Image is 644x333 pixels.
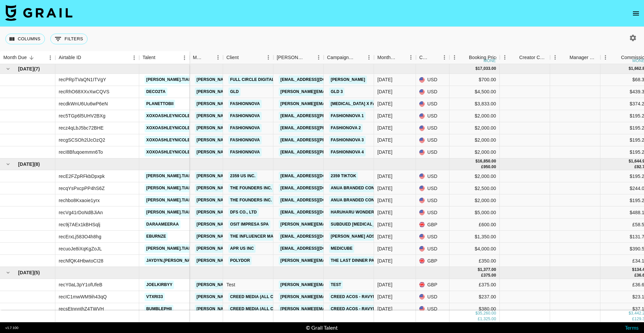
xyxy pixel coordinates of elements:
[329,88,344,96] a: GLD 3
[329,232,376,241] a: [PERSON_NAME] Ads
[59,76,106,83] div: recPRpTVaQN1ITVgY
[475,66,478,72] div: $
[228,244,256,253] a: APR US Inc
[329,148,366,156] a: Fashionnova 4
[3,159,13,169] button: hide children
[478,66,496,72] div: 17,033.00
[377,233,392,240] div: Jul '25
[279,88,423,96] a: [PERSON_NAME][EMAIL_ADDRESS][PERSON_NAME][DOMAIN_NAME]
[195,112,304,120] a: [PERSON_NAME][EMAIL_ADDRESS][DOMAIN_NAME]
[449,98,500,110] div: $3,833.00
[416,51,449,64] div: Currency
[273,51,324,64] div: Booker
[195,88,304,96] a: [PERSON_NAME][EMAIL_ADDRESS][DOMAIN_NAME]
[416,303,449,315] div: USD
[279,184,354,192] a: [EMAIL_ADDRESS][DOMAIN_NAME]
[449,194,500,206] div: $2,000.00
[481,273,484,278] div: £
[377,112,392,119] div: Aug '25
[263,52,273,62] button: Menu
[59,233,101,240] div: recErxLj583O4h8hg
[483,164,496,170] div: 950.00
[277,51,304,64] div: [PERSON_NAME]
[226,51,239,64] div: Client
[228,232,314,241] a: The Influencer Marketing Factory
[329,281,343,289] a: test
[195,172,304,180] a: [PERSON_NAME][EMAIL_ADDRESS][DOMAIN_NAME]
[279,232,354,241] a: [EMAIL_ADDRESS][DOMAIN_NAME]
[193,51,204,64] div: Manager
[377,245,392,252] div: Jul '25
[500,52,510,62] button: Menu
[228,172,257,180] a: 2359 US Inc.
[329,256,412,265] a: The Last Dinner Party - The Killer
[59,112,106,119] div: rec5TGp6l5UHV2BXg
[329,112,366,120] a: Fashionnova 1
[329,220,388,229] a: Subdued [MEDICAL_DATA]
[59,100,108,107] div: recdkWnU6Uu6wP6eN
[195,220,304,229] a: [PERSON_NAME][EMAIL_ADDRESS][DOMAIN_NAME]
[377,197,392,204] div: Jul '25
[45,53,55,63] button: Menu
[314,52,324,62] button: Menu
[223,279,273,291] div: Test
[632,267,635,273] div: $
[59,197,100,204] div: rechbo8Kxaoie1yrx
[279,293,423,301] a: [PERSON_NAME][EMAIL_ADDRESS][PERSON_NAME][DOMAIN_NAME]
[279,244,354,253] a: [EMAIL_ADDRESS][DOMAIN_NAME]
[81,53,91,62] button: Sort
[145,172,198,180] a: [PERSON_NAME].tiara1
[155,53,165,62] button: Sort
[55,51,139,64] div: Airtable ID
[279,112,388,120] a: [EMAIL_ADDRESS][PERSON_NAME][DOMAIN_NAME]
[475,158,478,164] div: $
[228,220,270,229] a: OSIT IMPRESA SPA
[416,182,449,194] div: USD
[329,124,363,132] a: Fashionova 2
[228,124,262,132] a: Fashionnova
[228,293,298,301] a: Creed Media (All Campaigns)
[625,324,639,331] a: Terms
[279,196,354,204] a: [EMAIL_ADDRESS][DOMAIN_NAME]
[228,100,262,108] a: Fashionnova
[377,257,392,264] div: Jul '25
[279,208,354,217] a: [EMAIL_ADDRESS][DOMAIN_NAME]
[228,148,262,156] a: Fashionnova
[377,173,392,180] div: Jul '25
[460,53,469,62] button: Sort
[510,53,519,62] button: Sort
[329,184,417,192] a: Anua Branded Content (ANUAUS0592)
[59,185,105,192] div: recqYsPxcpPP4hS6Z
[519,51,547,64] div: Creator Commmission Override
[449,243,500,255] div: $4,000.00
[129,53,139,63] button: Menu
[355,53,364,62] button: Sort
[377,51,396,64] div: Month Due
[329,172,358,180] a: 2359 TikTok
[396,53,406,62] button: Sort
[449,219,500,231] div: £600.00
[478,311,496,316] div: 35,260.00
[416,134,449,146] div: USD
[629,7,643,20] button: open drawer
[59,257,103,264] div: recNfQK4HbwtoCI28
[377,185,392,192] div: Jul '25
[329,305,404,313] a: creed acos - ravyn / tokyphile
[195,184,304,192] a: [PERSON_NAME][EMAIL_ADDRESS][DOMAIN_NAME]
[5,326,18,330] div: v 1.7.100
[377,76,392,83] div: Aug '25
[228,112,262,120] a: Fashionnova
[377,221,392,228] div: Jul '25
[59,173,105,180] div: recE2FZpRFkbDpxpk
[449,86,500,98] div: $4,500.00
[634,273,637,278] div: £
[449,122,500,134] div: $2,000.00
[484,59,499,63] div: money
[439,52,449,62] button: Menu
[3,268,13,277] button: hide children
[145,281,174,289] a: joelkirbyy
[449,52,460,62] button: Menu
[59,281,102,288] div: recY0aL3pY1ofUfeB
[59,305,104,312] div: recsEtnnnthZ4TWVH
[364,52,374,62] button: Menu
